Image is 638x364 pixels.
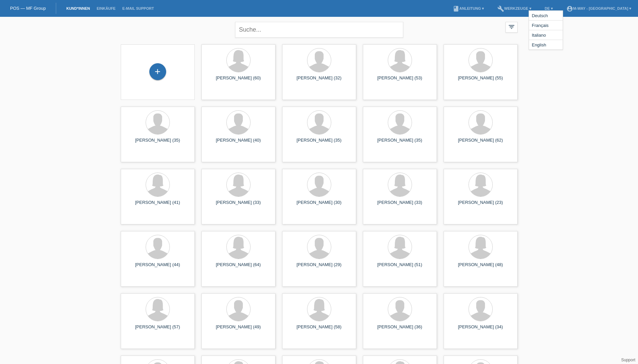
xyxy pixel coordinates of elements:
[288,262,351,273] div: [PERSON_NAME] (29)
[207,262,270,273] div: [PERSON_NAME] (64)
[368,324,431,335] div: [PERSON_NAME] (36)
[150,66,166,77] div: Kund*in hinzufügen
[563,6,635,10] a: account_circlem-way - [GEOGRAPHIC_DATA] ▾
[531,31,547,39] span: Italiano
[566,5,573,12] i: account_circle
[449,200,512,211] div: [PERSON_NAME] (23)
[288,138,351,148] div: [PERSON_NAME] (35)
[508,23,515,31] i: filter_list
[207,75,270,86] div: [PERSON_NAME] (60)
[449,262,512,273] div: [PERSON_NAME] (48)
[126,200,189,211] div: [PERSON_NAME] (41)
[541,6,556,10] a: DE ▾
[288,324,351,335] div: [PERSON_NAME] (58)
[449,75,512,86] div: [PERSON_NAME] (55)
[531,11,549,20] span: Deutsch
[207,138,270,148] div: [PERSON_NAME] (40)
[368,200,431,211] div: [PERSON_NAME] (33)
[368,75,431,86] div: [PERSON_NAME] (53)
[449,138,512,148] div: [PERSON_NAME] (62)
[207,324,270,335] div: [PERSON_NAME] (49)
[368,138,431,148] div: [PERSON_NAME] (35)
[531,41,547,49] span: English
[126,138,189,148] div: [PERSON_NAME] (35)
[449,324,512,335] div: [PERSON_NAME] (34)
[126,324,189,335] div: [PERSON_NAME] (57)
[119,6,157,10] a: E-Mail Support
[288,75,351,86] div: [PERSON_NAME] (32)
[93,6,119,10] a: Einkäufe
[235,22,403,38] input: Suche...
[126,262,189,273] div: [PERSON_NAME] (44)
[288,200,351,211] div: [PERSON_NAME] (30)
[10,6,46,11] a: POS — MF Group
[494,6,535,10] a: buildWerkzeuge ▾
[621,358,635,362] a: Support
[63,6,93,10] a: Kund*innen
[453,5,459,12] i: book
[368,262,431,273] div: [PERSON_NAME] (51)
[497,5,504,12] i: build
[449,6,487,10] a: bookAnleitung ▾
[207,200,270,211] div: [PERSON_NAME] (33)
[531,21,550,29] span: Français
